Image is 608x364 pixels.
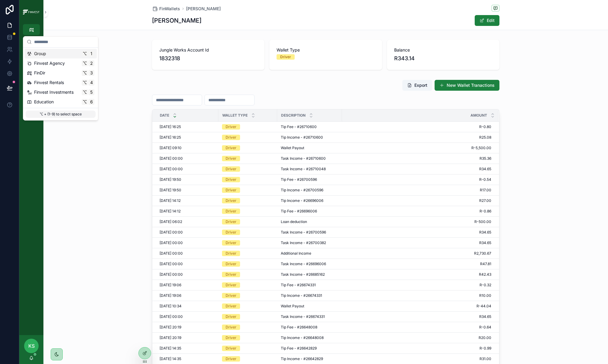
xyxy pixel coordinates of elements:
span: [DATE] 09:10 [160,146,182,150]
span: [DATE] 06:02 [160,219,182,224]
a: R2,730.67 [342,251,491,256]
a: Driver [222,356,274,362]
a: Driver [222,303,274,309]
span: [DATE] 10:34 [160,304,182,309]
a: Driver [222,282,274,288]
span: [DATE] 00:00 [160,262,183,266]
a: Tip Fee - #26674331 [281,283,338,287]
span: [DATE] 19:06 [160,293,181,298]
span: Additional Income [281,251,311,256]
a: [DATE] 10:34 [160,304,215,309]
a: R-0.99 [342,346,491,351]
span: ⌥ [82,80,87,85]
span: Description [281,113,306,118]
span: [DATE] 19:06 [160,283,181,287]
a: Task Income - #26710048 [281,167,338,171]
a: Tip Income - #26674331 [281,293,338,298]
span: [DATE] 00:00 [160,167,183,171]
span: 2 [89,61,94,66]
div: Driver [226,198,236,203]
a: R34.65 [342,167,491,171]
a: Tip Fee - #26642829 [281,346,338,351]
span: [DATE] 00:00 [160,230,183,235]
span: 5 [89,90,94,95]
a: [PERSON_NAME] [186,6,221,12]
span: Tip Fee - #26648008 [281,325,317,330]
span: Task Income - #26685162 [281,272,325,277]
a: R35.36 [342,156,491,161]
div: Driver [226,272,236,277]
span: Finvest Rentals [34,80,64,86]
a: Wallet Payout [281,146,338,150]
a: Driver [222,156,274,161]
a: Tip Fee - #26700596 [281,177,338,182]
span: [DATE] 00:00 [160,314,183,319]
div: Driver [226,166,236,172]
button: New Wallet Tranactions [435,80,499,91]
span: ⌥ [82,90,87,95]
span: 6 [89,99,94,104]
div: Driver [226,156,236,161]
div: Suggestions [23,48,98,108]
span: Loan deduction [281,219,307,224]
span: 1 [89,51,94,56]
a: [DATE] 20:19 [160,335,215,340]
div: Driver [226,325,236,330]
div: Driver [226,145,236,151]
a: R34.65 [342,230,491,235]
span: Education [34,99,54,105]
span: [DATE] 16:25 [160,135,181,140]
a: Driver [222,272,274,277]
div: Driver [226,314,236,319]
h1: [PERSON_NAME] [152,16,201,25]
a: R-0.64 [342,325,491,330]
div: Driver [226,251,236,256]
div: Driver [226,282,236,288]
button: Edit [475,15,499,26]
span: [DATE] 14:35 [160,356,181,361]
a: R-44.04 [342,304,491,309]
span: Tip Fee - #26674331 [281,283,316,287]
a: Task Income - #26710600 [281,156,338,161]
div: Driver [226,230,236,235]
span: Wallet Payout [281,304,304,309]
a: Driver [222,314,274,319]
a: FinWallets [152,6,180,12]
span: Date [160,113,169,118]
span: [DATE] 20:19 [160,325,181,330]
span: [DATE] 19:50 [160,177,181,182]
a: [DATE] 19:50 [160,188,215,193]
div: Driver [226,335,236,340]
a: [DATE] 00:00 [160,230,215,235]
a: [DATE] 14:12 [160,198,215,203]
a: R-0.86 [342,209,491,214]
a: Driver [222,230,274,235]
a: Driver [222,209,274,214]
span: Tip Income - #26648008 [281,335,324,340]
a: Driver [222,166,274,172]
span: ⌥ [82,61,87,66]
a: Task Income - #26700382 [281,240,338,245]
div: Driver [226,209,236,214]
span: R34.65 [342,314,491,319]
a: Driver [222,145,274,151]
a: Task Income - #26700596 [281,230,338,235]
span: ⌥ [82,51,87,56]
a: [DATE] 14:35 [160,346,215,351]
span: FinWallets [159,6,180,12]
span: [DATE] 00:00 [160,240,183,245]
a: R34.65 [342,240,491,245]
div: Driver [226,219,236,224]
span: Amount [470,113,487,118]
a: R25.08 [342,135,491,140]
a: Tip Income - #26700596 [281,188,338,193]
a: Task Income - #26674331 [281,314,338,319]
